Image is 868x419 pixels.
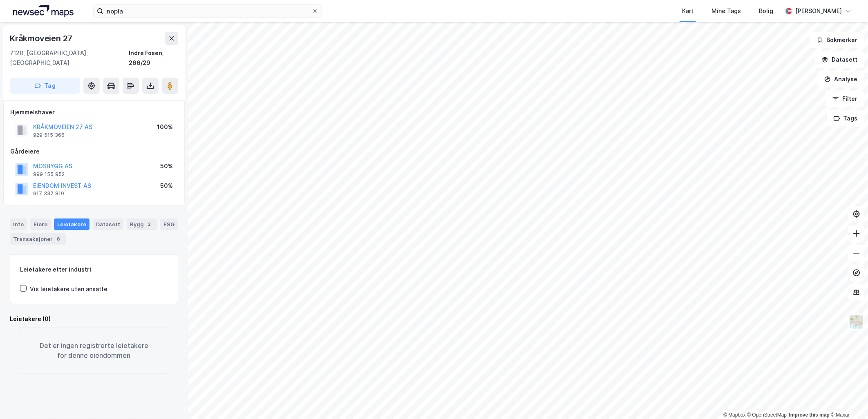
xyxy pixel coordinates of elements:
div: Transaksjoner [10,233,66,245]
div: Det er ingen registrerte leietakere for denne eiendommen [20,327,168,374]
div: Hjemmelshaver [10,107,178,117]
button: Filter [825,91,865,107]
button: Bokmerker [810,32,865,48]
div: Info [10,218,27,230]
a: Mapbox [723,412,746,418]
div: Bygg [127,218,157,230]
div: ESG [160,218,178,230]
div: Leietakere (0) [10,314,178,324]
a: Improve this map [789,412,830,418]
div: [PERSON_NAME] [795,6,842,16]
div: Kråkmoveien 27 [10,32,74,45]
div: 50% [160,181,173,191]
button: Analyse [817,71,865,87]
div: Vis leietakere uten ansatte [30,284,107,294]
div: Mine Tags [711,6,741,16]
div: Leietakere etter industri [20,265,168,274]
button: Datasett [815,51,865,68]
div: Eiere [30,218,51,230]
div: 929 515 366 [33,132,65,138]
input: Søk på adresse, matrikkel, gårdeiere, leietakere eller personer [103,5,312,17]
div: 6 [54,235,63,243]
a: OpenStreetMap [747,412,787,418]
button: Tag [10,78,80,94]
img: logo.a4113a55bc3d86da70a041830d287a7e.svg [13,5,74,17]
div: 999 155 952 [33,171,65,178]
div: Datasett [93,218,123,230]
div: 100% [157,122,173,132]
div: Leietakere [54,218,89,230]
img: Z [849,314,864,330]
div: 2 [145,220,154,228]
div: Gårdeiere [10,147,178,156]
div: 917 337 810 [33,190,64,197]
button: Tags [827,110,865,127]
div: Kart [682,6,694,16]
div: 7120, [GEOGRAPHIC_DATA], [GEOGRAPHIC_DATA] [10,48,129,68]
div: Indre Fosen, 266/29 [129,48,178,68]
div: Bolig [759,6,773,16]
div: 50% [160,161,173,171]
iframe: Chat Widget [827,380,868,419]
